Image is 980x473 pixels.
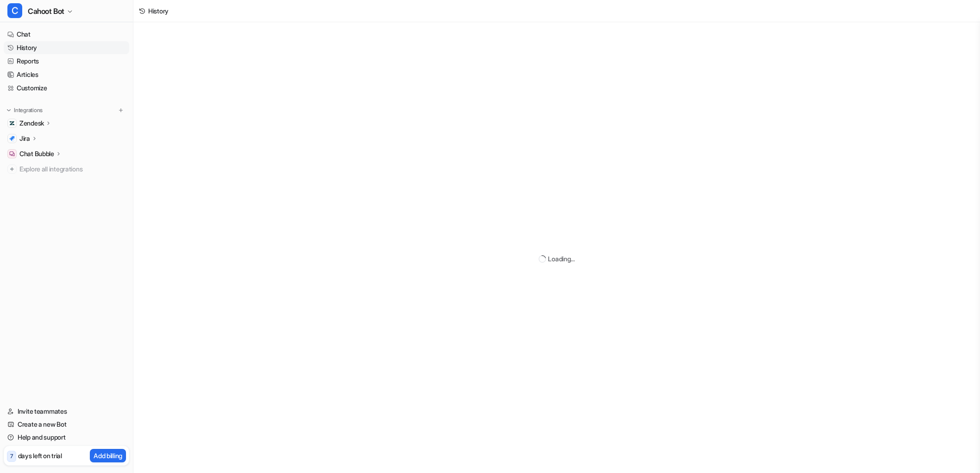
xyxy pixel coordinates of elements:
p: Chat Bubble [19,149,54,158]
div: History [148,6,169,16]
p: days left on trial [18,451,62,460]
img: expand menu [6,107,12,114]
a: Help and support [4,431,129,444]
button: Add billing [90,449,126,462]
p: Zendesk [19,119,44,128]
a: Reports [4,55,129,68]
p: Add billing [94,451,122,460]
img: Chat Bubble [9,151,15,157]
a: Invite teammates [4,405,129,418]
p: Integrations [14,107,43,114]
img: Zendesk [9,120,15,126]
a: Chat [4,28,129,41]
a: Articles [4,68,129,81]
a: Customize [4,82,129,95]
a: History [4,41,129,54]
button: Integrations [4,106,45,115]
div: Loading... [548,254,574,264]
span: C [7,3,22,18]
img: menu_add.svg [118,107,124,114]
a: Explore all integrations [4,163,129,176]
span: Cahoot Bot [28,5,64,18]
span: Explore all integrations [19,162,126,177]
img: explore all integrations [7,164,17,174]
a: Create a new Bot [4,418,129,431]
p: 7 [10,452,13,460]
img: Jira [9,136,15,141]
p: Jira [19,134,30,143]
